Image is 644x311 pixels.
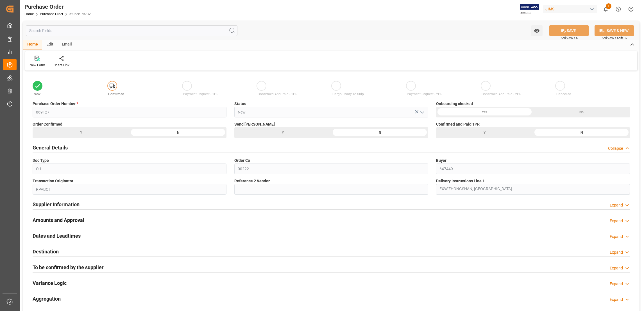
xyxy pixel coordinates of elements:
div: N [331,127,428,138]
span: Delivery Instructions Line 1 [436,178,485,184]
span: Buyer [436,158,446,164]
div: JIMS [543,5,597,13]
span: Order Confirmed [33,121,62,127]
div: Edit [42,40,58,49]
img: Exertis%20JAM%20-%20Email%20Logo.jpg_1722504956.jpg [520,4,539,14]
div: Yes [436,107,533,117]
div: Expand [610,234,623,240]
span: Send [PERSON_NAME] [234,121,275,127]
span: New [34,92,40,96]
button: open menu [531,25,543,36]
span: Ctrl/CMD + S [561,36,578,40]
div: Expand [610,297,623,303]
span: Payment Request - 1PR [183,92,218,96]
span: Doc Type [33,158,49,164]
span: Confirmed and Paid 1PR [436,121,480,127]
span: Payment Request - 2PR [407,92,442,96]
button: open menu [418,108,426,117]
h2: Amounts and Approval [33,216,84,224]
button: JIMS [543,4,599,14]
span: Onboarding checked [436,101,473,107]
span: Order Co [234,158,250,164]
button: Help Center [612,3,625,15]
h2: General Details [33,144,68,151]
span: Confirmed And Paid - 1PR [258,92,297,96]
div: Expand [610,281,623,287]
span: Transaction Originator [33,178,73,184]
div: Y [234,127,331,138]
div: Share Link [54,63,69,68]
div: Expand [610,202,623,208]
div: Expand [610,218,623,224]
h2: Supplier Information [33,201,80,208]
div: Expand [610,249,623,255]
h2: Destination [33,248,59,255]
span: Cargo Ready To Ship [332,92,364,96]
a: Purchase Order [40,12,63,16]
input: Search Fields [26,25,237,36]
span: Ctrl/CMD + Shift + S [602,36,627,40]
div: New Form [30,63,45,68]
div: Home [23,40,42,49]
button: show 1 new notifications [599,3,612,15]
textarea: EXW ZHONGSHAN, [GEOGRAPHIC_DATA] [436,184,630,195]
h2: Aggregation [33,295,61,303]
button: SAVE & NEW [595,25,634,36]
div: No [533,107,630,117]
button: SAVE [549,25,589,36]
h2: To be confirmed by the supplier [33,264,104,271]
span: Purchase Order Number [33,101,78,107]
span: Status [234,101,246,107]
h2: Dates and Leadtimes [33,232,81,240]
span: Confirmed [108,92,124,96]
div: Expand [610,265,623,271]
span: Reference 2 Vendor [234,178,270,184]
span: 1 [606,3,611,9]
span: Confirmed And Paid - 2PR [482,92,521,96]
h2: Variance Logic [33,279,67,287]
a: Home [24,12,34,16]
div: Purchase Order [24,3,91,11]
div: Email [58,40,76,49]
span: Cancelled [556,92,571,96]
div: Collapse [608,146,623,151]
